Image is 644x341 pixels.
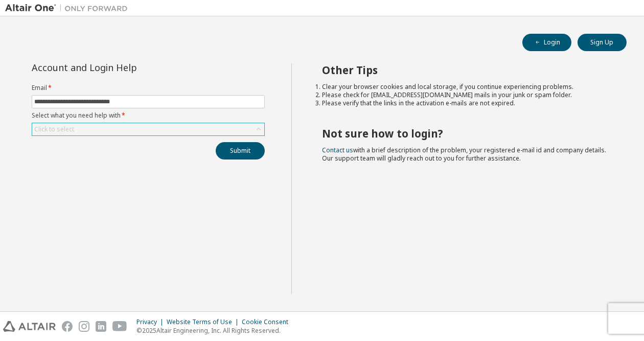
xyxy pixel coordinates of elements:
h2: Not sure how to login? [323,127,609,140]
label: Email [32,84,265,92]
a: Contact us [323,146,354,154]
button: Sign Up [578,34,627,51]
div: Click to select [32,123,264,135]
div: Privacy [136,318,167,326]
li: Please check for [EMAIL_ADDRESS][DOMAIN_NAME] mails in your junk or spam folder. [323,91,609,99]
img: Altair One [5,3,133,13]
li: Clear your browser cookies and local storage, if you continue experiencing problems. [323,83,609,91]
button: Submit [216,142,265,160]
img: instagram.svg [79,321,89,332]
img: facebook.svg [62,321,73,332]
div: Cookie Consent [242,318,294,326]
li: Please verify that the links in the activation e-mails are not expired. [323,99,609,107]
button: Login [522,34,571,51]
span: with a brief description of the problem, your registered e-mail id and company details. Our suppo... [323,146,607,163]
div: Account and Login Help [32,63,218,72]
div: Click to select [34,125,74,133]
div: Website Terms of Use [167,318,242,326]
p: © 2025 Altair Engineering, Inc. All Rights Reserved. [136,326,294,335]
img: linkedin.svg [96,321,106,332]
h2: Other Tips [323,63,609,77]
img: altair_logo.svg [3,321,56,332]
label: Select what you need help with [32,111,265,120]
img: youtube.svg [112,321,127,332]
